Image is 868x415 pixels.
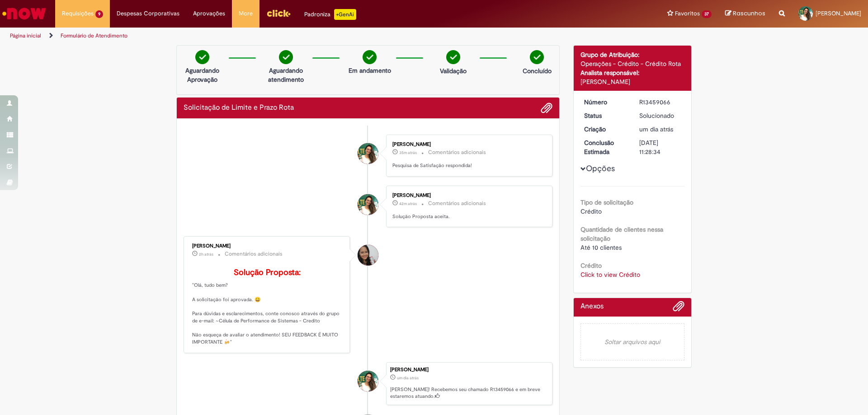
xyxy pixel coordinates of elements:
div: Mariah Marques Da Costa [358,143,378,164]
p: Concluído [523,66,552,75]
p: Em andamento [349,66,391,75]
dt: Número [577,98,633,107]
div: [PERSON_NAME] [580,77,685,86]
b: Quantidade de clientes nessa solicitação [580,225,663,242]
div: Analista responsável: [580,68,685,77]
p: Pesquisa de Satisfação respondida! [392,162,543,169]
span: Favoritos [675,9,700,18]
div: Mariah Marques Da Costa [358,371,378,392]
img: check-circle-green.png [279,50,293,64]
time: 28/08/2025 16:17:42 [397,375,419,381]
b: Crédito [580,261,602,270]
span: Despesas Corporativas [117,9,179,18]
small: Comentários adicionais [428,200,486,207]
p: [PERSON_NAME]! Recebemos seu chamado R13459066 e em breve estaremos atuando. [390,386,547,400]
img: check-circle-green.png [446,50,460,64]
small: Comentários adicionais [428,149,486,156]
img: check-circle-green.png [530,50,544,64]
span: Rascunhos [733,9,765,18]
div: Mariah Marques Da Costa [358,194,378,215]
p: Aguardando Aprovação [180,66,224,84]
p: Solução Proposta aceita. [392,213,543,220]
span: 42m atrás [399,201,417,206]
a: Rascunhos [725,9,765,18]
p: "Olá, tudo bem? A solicitação foi aprovada. 😀 Para dúvidas e esclarecimentos, conte conosco atrav... [192,268,343,345]
img: click_logo_yellow_360x200.png [266,6,291,20]
button: Adicionar anexos [673,300,684,317]
time: 28/08/2025 16:17:42 [639,125,673,133]
span: 35m atrás [399,150,417,155]
b: Solução Proposta: [234,267,301,278]
h2: Anexos [580,303,604,311]
img: ServiceNow [1,5,47,23]
div: [PERSON_NAME] [392,193,543,198]
div: [DATE] 11:28:34 [639,138,681,156]
img: check-circle-green.png [363,50,377,64]
div: [PERSON_NAME] [390,367,547,373]
dt: Status [577,111,633,120]
div: Operações - Crédito - Crédito Rota [580,59,685,68]
ul: Trilhas de página [7,28,572,44]
h2: Solicitação de Limite e Prazo Rota Histórico de tíquete [184,104,294,112]
time: 29/08/2025 16:59:24 [399,201,417,206]
span: Requisições [62,9,94,18]
div: Solucionado [639,111,681,120]
div: [PERSON_NAME] [392,142,543,147]
span: More [239,9,253,18]
img: check-circle-green.png [195,50,209,64]
a: Formulário de Atendimento [61,32,127,39]
div: Padroniza [304,9,356,20]
button: Adicionar anexos [541,102,552,114]
div: Grupo de Atribuição: [580,50,685,59]
div: R13459066 [639,98,681,107]
span: 37 [702,10,712,18]
b: Tipo de solicitação [580,198,633,206]
span: Aprovações [193,9,225,18]
span: um dia atrás [397,375,419,381]
p: +GenAi [334,9,356,20]
li: Mariah Marques Da Costa [184,362,552,406]
span: Crédito [580,207,602,215]
dt: Criação [577,125,633,134]
span: 2h atrás [199,252,213,257]
a: Página inicial [10,32,41,39]
a: Click to view Crédito [580,270,640,279]
dt: Conclusão Estimada [577,138,633,156]
p: Aguardando atendimento [264,66,308,84]
p: Validação [440,66,467,75]
time: 29/08/2025 17:05:54 [399,150,417,155]
span: 9 [95,10,103,18]
time: 29/08/2025 15:48:36 [199,252,213,257]
em: Soltar arquivos aqui [580,323,685,360]
div: 28/08/2025 16:17:42 [639,125,681,134]
span: Até 10 clientes [580,243,622,252]
div: Valeria Maria Da Conceicao [358,245,378,266]
small: Comentários adicionais [225,250,283,258]
span: um dia atrás [639,125,673,133]
div: [PERSON_NAME] [192,243,343,249]
span: [PERSON_NAME] [816,9,861,17]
